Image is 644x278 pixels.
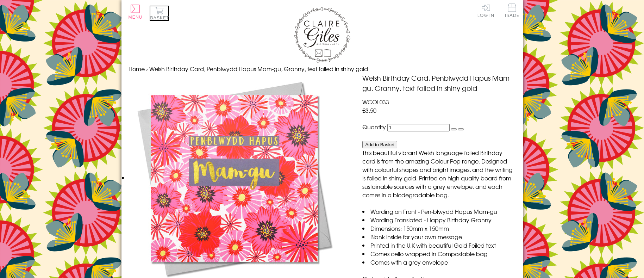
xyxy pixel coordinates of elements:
button: Add to Basket [362,141,397,148]
a: Log In [477,4,494,17]
span: WCOL033 [362,98,389,106]
span: Add to Basket [365,142,394,147]
span: £3.50 [362,106,376,115]
span: Menu [129,15,143,20]
span: › [146,64,148,73]
li: Comes cello wrapped in Compostable bag [362,249,515,258]
a: Home [129,64,145,73]
img: Claire Giles Greetings Cards [294,7,350,63]
li: Printed in the U.K with beautiful Gold Foiled text [362,241,515,249]
li: Wording on Front - Pen-blwydd Hapus Mam-gu [362,207,515,216]
li: Blank inside for your own message [362,233,515,241]
span: Welsh Birthday Card, Penblwydd Hapus Mam-gu, Granny, text foiled in shiny gold [149,64,368,73]
label: Quantity [362,123,386,131]
li: Comes with a grey envelope [362,258,515,266]
h1: Welsh Birthday Card, Penblwydd Hapus Mam-gu, Granny, text foiled in shiny gold [362,73,515,93]
button: Menu [129,5,143,20]
p: This beautiful vibrant Welsh language foiled Birthday card is from the amazing Colour Pop range. ... [362,148,515,199]
li: Wording Translated - Happy Birthday Granny [362,216,515,224]
span: Trade [505,4,519,17]
button: Basket [150,6,169,21]
nav: breadcrumbs [129,64,516,73]
a: Trade [505,4,519,19]
li: Dimensions: 150mm x 150mm [362,224,515,233]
